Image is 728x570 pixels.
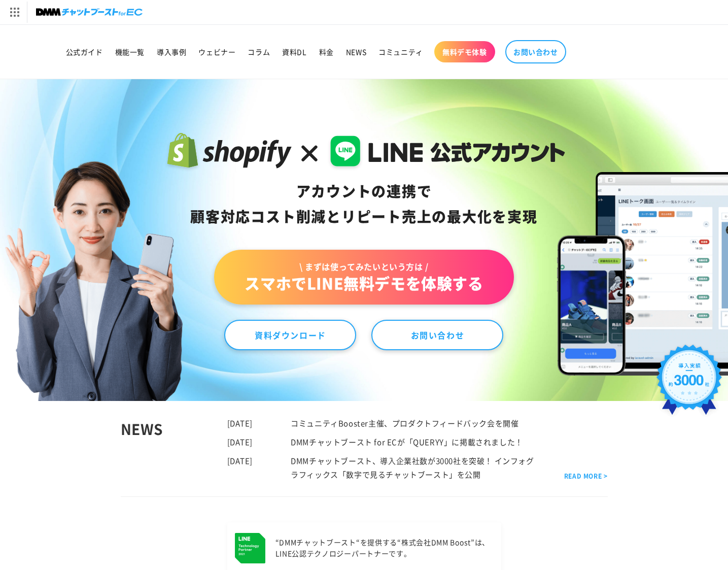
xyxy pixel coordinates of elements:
a: READ MORE > [564,471,608,482]
a: 料金 [313,41,340,62]
img: チャットブーストforEC [36,5,143,19]
a: 公式ガイド [60,41,109,62]
a: DMMチャットブースト for ECが「QUERYY」に掲載されました！ [291,437,523,447]
a: 資料DL [276,41,313,62]
a: ウェビナー [192,41,241,62]
span: コミュニティ [378,47,423,56]
span: NEWS [346,47,366,56]
span: ウェビナー [198,47,235,56]
time: [DATE] [227,455,253,466]
a: NEWS [340,41,372,62]
a: コラム [241,41,276,62]
span: コラム [248,47,270,56]
img: サービス [2,2,27,23]
div: アカウントの連携で 顧客対応コスト削減と リピート売上の 最大化を実現 [163,179,565,229]
span: \ まずは使ってみたいという方は / [245,261,483,272]
a: 機能一覧 [109,41,151,62]
span: 無料デモ体験 [442,47,487,56]
p: “DMMチャットブースト“を提供する “株式会社DMM Boost”は、 LINE公認テクノロジーパートナーです。 [275,537,490,559]
time: [DATE] [227,437,253,447]
time: [DATE] [227,418,253,428]
div: NEWS [121,416,227,481]
span: 公式ガイド [66,47,103,56]
span: 資料DL [282,47,306,56]
a: \ まずは使ってみたいという方は /スマホでLINE無料デモを体験する [214,250,513,305]
a: お問い合わせ [505,40,566,63]
a: お問い合わせ [371,320,503,350]
a: DMMチャットブースト、導入企業社数が3000社を突破！ インフォグラフィックス「数字で見るチャットブースト」を公開 [291,455,534,480]
a: 導入事例 [151,41,192,62]
span: 導入事例 [157,47,186,56]
span: 料金 [319,47,334,56]
a: 無料デモ体験 [434,41,495,62]
a: コミュニティ [372,41,429,62]
a: 資料ダウンロード [224,320,356,350]
span: 機能一覧 [115,47,145,56]
span: お問い合わせ [513,47,558,56]
a: コミュニティBooster主催、プロダクトフィードバック会を開催 [291,418,518,428]
img: 導入実績約3000社 [653,341,726,424]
